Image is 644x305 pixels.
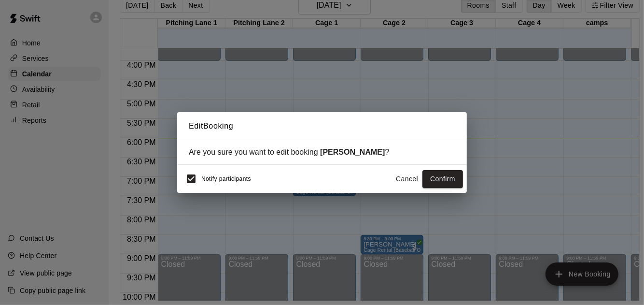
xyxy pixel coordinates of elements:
[189,148,455,157] div: Are you sure you want to edit booking ?
[201,176,251,183] span: Notify participants
[320,148,385,156] strong: [PERSON_NAME]
[422,170,463,188] button: Confirm
[392,170,422,188] button: Cancel
[177,112,467,140] h2: Edit Booking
